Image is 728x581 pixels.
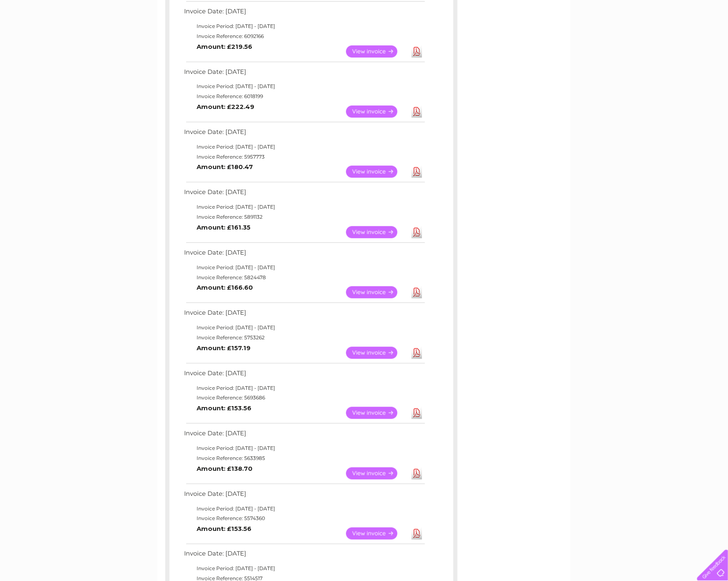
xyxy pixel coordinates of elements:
td: Invoice Date: [DATE] [182,368,426,383]
a: Energy [602,35,620,42]
a: View [346,166,407,178]
a: Telecoms [625,35,650,42]
a: Download [412,467,422,480]
a: Log out [700,35,720,42]
td: Invoice Date: [DATE] [182,488,426,504]
b: Amount: £180.47 [197,163,253,171]
td: Invoice Reference: 5633985 [182,453,426,463]
td: Invoice Period: [DATE] - [DATE] [182,81,426,91]
a: View [346,407,407,419]
td: Invoice Period: [DATE] - [DATE] [182,202,426,212]
td: Invoice Period: [DATE] - [DATE] [182,564,426,574]
img: logo.png [25,22,68,47]
td: Invoice Reference: 5753262 [182,333,426,343]
td: Invoice Date: [DATE] [182,307,426,323]
td: Invoice Reference: 6092166 [182,31,426,41]
a: Download [412,407,422,419]
td: Invoice Period: [DATE] - [DATE] [182,21,426,31]
td: Invoice Period: [DATE] - [DATE] [182,383,426,393]
td: Invoice Date: [DATE] [182,247,426,263]
a: View [346,286,407,298]
td: Invoice Period: [DATE] - [DATE] [182,142,426,152]
b: Amount: £219.56 [197,43,252,51]
td: Invoice Date: [DATE] [182,6,426,21]
a: Download [412,106,422,118]
td: Invoice Date: [DATE] [182,66,426,82]
td: Invoice Reference: 6018199 [182,91,426,101]
td: Invoice Reference: 5957773 [182,152,426,162]
a: View [346,226,407,238]
b: Amount: £161.35 [197,224,250,231]
td: Invoice Reference: 5891132 [182,212,426,222]
td: Invoice Reference: 5574360 [182,513,426,523]
b: Amount: £153.56 [197,525,251,533]
a: 0333 014 3131 [571,4,628,15]
a: Water [581,35,597,42]
b: Amount: £138.70 [197,465,253,472]
b: Amount: £166.60 [197,284,253,291]
td: Invoice Period: [DATE] - [DATE] [182,443,426,453]
td: Invoice Date: [DATE] [182,548,426,564]
td: Invoice Period: [DATE] - [DATE] [182,504,426,514]
td: Invoice Date: [DATE] [182,126,426,142]
a: View [346,528,407,540]
td: Invoice Date: [DATE] [182,428,426,443]
b: Amount: £153.56 [197,404,251,412]
a: View [346,467,407,480]
a: Download [412,166,422,178]
td: Invoice Period: [DATE] - [DATE] [182,263,426,273]
a: View [346,106,407,118]
a: Download [412,226,422,238]
a: Download [412,286,422,298]
a: Download [412,347,422,359]
td: Invoice Reference: 5824478 [182,273,426,283]
td: Invoice Period: [DATE] - [DATE] [182,323,426,333]
a: Contact [672,35,693,42]
b: Amount: £222.49 [197,103,254,111]
a: View [346,347,407,359]
td: Invoice Reference: 5693686 [182,393,426,403]
b: Amount: £157.19 [197,344,250,352]
a: Download [412,45,422,58]
a: Blog [655,35,667,42]
td: Invoice Date: [DATE] [182,187,426,202]
div: Clear Business is a trading name of Verastar Limited (registered in [GEOGRAPHIC_DATA] No. 3667643... [167,5,562,40]
a: View [346,45,407,58]
a: Download [412,528,422,540]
